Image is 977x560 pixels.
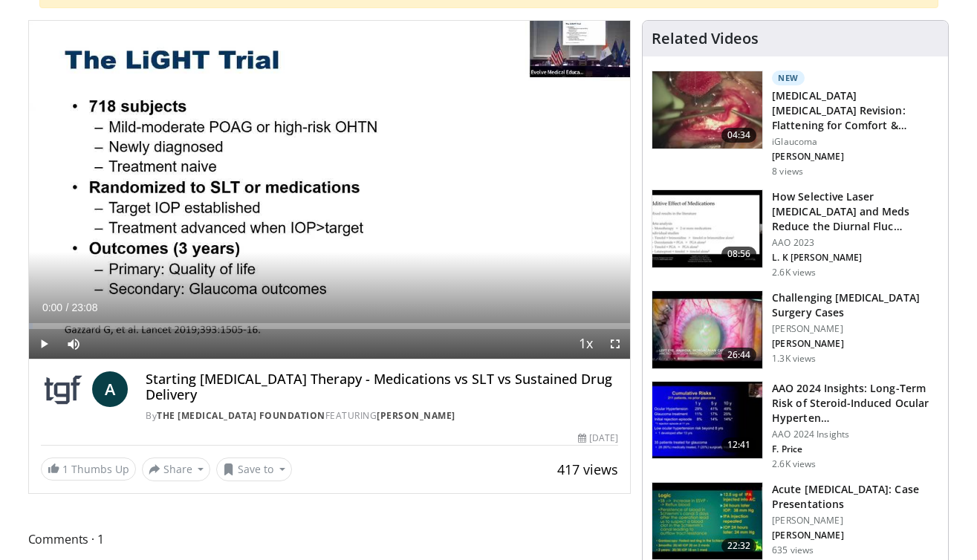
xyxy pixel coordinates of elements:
[29,21,631,359] video-js: Video Player
[146,371,618,403] h4: Starting [MEDICAL_DATA] Therapy - Medications vs SLT vs Sustained Drug Delivery
[652,291,762,368] img: 05a6f048-9eed-46a7-93e1-844e43fc910c.150x105_q85_crop-smart_upscale.jpg
[571,329,600,359] button: Playback Rate
[652,189,939,279] a: 08:56 How Selective Laser [MEDICAL_DATA] and Meds Reduce the Diurnal Fluc… AAO 2023 L. K [PERSON_...
[772,252,939,264] p: L. K [PERSON_NAME]
[772,353,816,365] p: 1.3K views
[652,190,762,267] img: 420b1191-3861-4d27-8af4-0e92e58098e4.150x105_q85_crop-smart_upscale.jpg
[652,483,762,560] img: 70667664-86a4-45d1-8ebc-87674d5d23cb.150x105_q85_crop-smart_upscale.jpg
[721,437,757,452] span: 12:41
[652,382,762,459] img: d1bebadf-5ef8-4c82-bd02-47cdd9740fa5.150x105_q85_crop-smart_upscale.jpg
[772,515,939,527] p: [PERSON_NAME]
[652,381,939,470] a: 12:41 AAO 2024 Insights: Long-Term Risk of Steroid-Induced Ocular Hyperten… AAO 2024 Insights F. ...
[146,409,618,423] div: By FEATURING
[29,323,631,329] div: Progress Bar
[772,136,939,148] p: iGlaucoma
[652,290,939,369] a: 26:44 Challenging [MEDICAL_DATA] Surgery Cases [PERSON_NAME] [PERSON_NAME] 1.3K views
[772,381,939,426] h3: AAO 2024 Insights: Long-Term Risk of Steroid-Induced Ocular Hyperten…
[377,409,455,422] a: [PERSON_NAME]
[142,458,211,481] button: Share
[772,189,939,234] h3: How Selective Laser [MEDICAL_DATA] and Meds Reduce the Diurnal Fluc…
[557,460,618,478] span: 417 views
[721,128,757,143] span: 04:34
[772,482,939,512] h3: Acute [MEDICAL_DATA]: Case Presentations
[652,30,759,48] h4: Related Videos
[66,302,69,313] span: /
[772,290,939,320] h3: Challenging [MEDICAL_DATA] Surgery Cases
[772,71,805,85] p: New
[652,71,762,149] img: 3bd61a99-1ae1-4a9d-a6af-907ad073e0d9.150x105_q85_crop-smart_upscale.jpg
[29,329,59,359] button: Play
[772,338,939,350] p: [PERSON_NAME]
[772,443,939,455] p: F. Price
[772,323,939,335] p: [PERSON_NAME]
[28,530,632,549] span: Comments 1
[652,71,939,178] a: 04:34 New [MEDICAL_DATA] [MEDICAL_DATA] Revision: Flattening for Comfort & Success iGlaucoma [PER...
[721,247,757,261] span: 08:56
[59,329,88,359] button: Mute
[772,429,939,440] p: AAO 2024 Insights
[157,409,325,422] a: The [MEDICAL_DATA] Foundation
[772,151,939,163] p: [PERSON_NAME]
[772,544,814,556] p: 635 views
[600,329,630,359] button: Fullscreen
[71,302,97,313] span: 23:08
[721,538,757,553] span: 22:32
[42,302,62,313] span: 0:00
[772,530,939,541] p: [PERSON_NAME]
[772,458,816,470] p: 2.6K views
[578,432,618,445] div: [DATE]
[92,371,128,407] a: A
[62,462,68,476] span: 1
[772,237,939,249] p: AAO 2023
[772,166,803,178] p: 8 views
[772,267,816,279] p: 2.6K views
[41,371,87,407] img: The Glaucoma Foundation
[721,348,757,362] span: 26:44
[216,458,292,481] button: Save to
[772,88,939,133] h3: [MEDICAL_DATA] [MEDICAL_DATA] Revision: Flattening for Comfort & Success
[41,458,136,481] a: 1 Thumbs Up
